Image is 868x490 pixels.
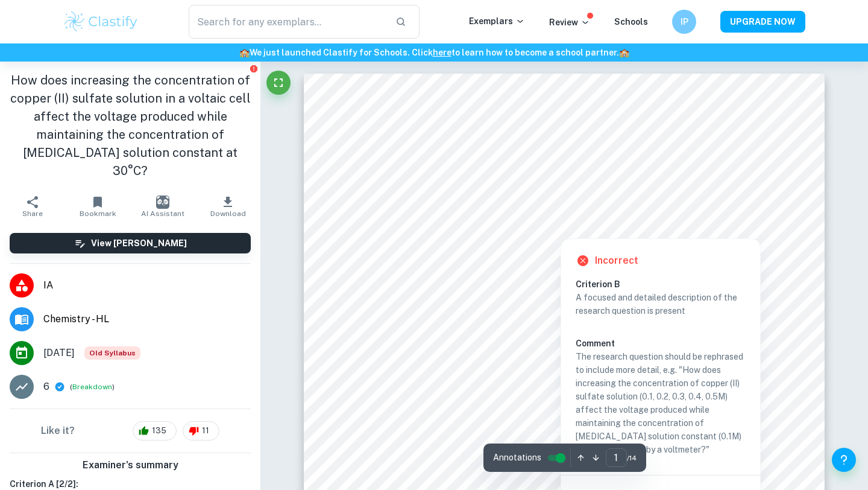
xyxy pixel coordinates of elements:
p: The research question should be rephrased to include more detail, e.g. "How does increasing the c... [576,350,746,456]
span: 🏫 [239,48,250,57]
h1: How does increasing the concentration of copper (II) sulfate solution in a voltaic cell affect th... [10,71,251,180]
button: Bookmark [65,189,130,223]
img: Clastify logo [63,10,139,34]
h6: Like it? [41,424,75,438]
p: A focused and detailed description of the research question is present [576,291,746,317]
span: 135 [145,425,173,437]
h6: Examiner's summary [5,458,256,472]
p: Exemplars [469,14,525,28]
button: Fullscreen [266,71,291,95]
h6: Comment [576,337,746,350]
span: Download [210,209,246,218]
input: Search for any exemplars... [189,5,386,39]
p: Review [549,16,590,29]
span: Share [22,209,43,218]
span: AI Assistant [141,209,184,218]
button: Report issue [249,64,258,73]
p: 6 [43,380,49,394]
span: Old Syllabus [84,346,140,360]
span: / 14 [627,453,637,463]
span: Chemistry - HL [43,312,251,326]
div: 135 [133,421,177,441]
button: UPGRADE NOW [720,11,805,33]
a: Schools [614,17,648,27]
button: AI Assistant [130,189,195,223]
span: ( ) [70,381,115,393]
button: Breakdown [72,381,112,392]
h6: Criterion B [576,278,755,291]
span: Bookmark [80,209,116,218]
button: IP [672,10,696,34]
span: 11 [195,425,216,437]
button: Download [195,189,260,223]
div: Starting from the May 2025 session, the Chemistry IA requirements have changed. It's OK to refer ... [84,346,140,360]
button: Help and Feedback [832,448,856,472]
img: AI Assistant [156,196,169,209]
h6: IP [678,15,691,28]
span: IA [43,278,251,293]
h6: View [PERSON_NAME] [91,237,187,250]
div: 11 [183,421,219,441]
span: 🏫 [619,48,629,57]
span: Annotations [493,451,541,464]
h6: Incorrect [595,253,638,268]
button: View [PERSON_NAME] [10,233,251,253]
a: here [433,48,451,57]
span: [DATE] [43,346,75,360]
h6: We just launched Clastify for Schools. Click to learn how to become a school partner. [2,46,866,59]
